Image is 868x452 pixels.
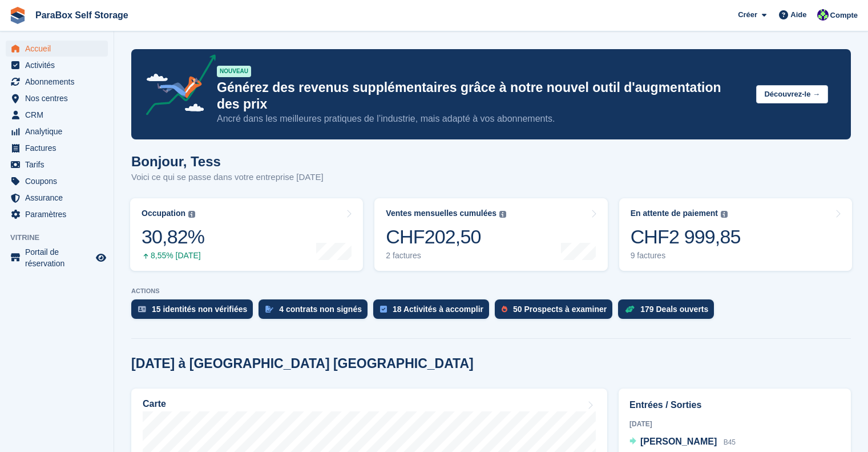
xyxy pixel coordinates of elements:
div: 18 Activités à accomplir [393,305,483,314]
a: menu [6,57,108,73]
p: Voici ce qui se passe dans votre entreprise [DATE] [131,171,324,184]
a: menu [6,140,108,156]
p: Générez des revenus supplémentaires grâce à notre nouvel outil d'augmentation des prix [217,79,747,113]
h1: Bonjour, Tess [131,154,324,169]
a: [PERSON_NAME] B45 [629,435,736,450]
div: 9 factures [631,251,741,261]
div: 4 contrats non signés [279,305,362,314]
div: NOUVEAU [217,66,251,77]
a: menu [6,190,108,206]
a: En attente de paiement CHF2 999,85 9 factures [619,198,852,271]
a: 50 Prospects à examiner [495,299,618,325]
img: task-75834270c22a3079a89374b754ae025e5fb1db73e45f91037f5363f120a921f8.svg [380,306,387,313]
a: Ventes mensuelles cumulées CHF202,50 2 factures [374,198,607,271]
a: menu [6,206,108,222]
div: 179 Deals ouverts [640,305,708,314]
a: Boutique d'aperçu [94,251,108,265]
span: Créer [738,9,757,21]
span: Tarifs [25,157,94,173]
h2: [DATE] à [GEOGRAPHIC_DATA] [GEOGRAPHIC_DATA] [131,356,474,371]
a: menu [6,107,108,123]
a: menu [6,157,108,173]
span: Compte [830,10,858,21]
div: 30,82% [142,225,204,249]
a: menu [6,41,108,57]
span: Coupons [25,173,94,189]
img: stora-icon-8386f47178a22dfd0bd8f6a31ec36ba5ce8667c1dd55bd0f319d3a0aa187defe.svg [9,7,26,24]
span: Abonnements [25,74,94,90]
span: CRM [25,107,94,123]
a: ParaBox Self Storage [31,6,133,25]
div: 2 factures [386,251,506,261]
div: CHF2 999,85 [631,225,741,249]
span: Aide [790,9,806,21]
a: Occupation 30,82% 8,55% [DATE] [130,198,363,271]
a: menu [6,74,108,90]
img: deal-1b604bf984904fb50ccaf53a9ad4b4a5d6e5aea283cecdc64d6e3604feb123c2.svg [625,305,635,313]
div: 8,55% [DATE] [142,251,204,261]
div: Ventes mensuelles cumulées [386,209,496,218]
span: [PERSON_NAME] [640,437,717,446]
span: Nos centres [25,90,94,106]
p: ACTIONS [131,287,851,295]
span: Assurance [25,190,94,206]
p: Ancré dans les meilleures pratiques de l’industrie, mais adapté à vos abonnements. [217,113,747,125]
h2: Entrées / Sorties [629,398,840,412]
a: menu [6,173,108,189]
span: Vitrine [10,232,114,243]
span: Paramètres [25,206,94,222]
div: Occupation [142,209,185,218]
div: CHF202,50 [386,225,506,249]
a: 179 Deals ouverts [618,299,720,325]
div: 50 Prospects à examiner [513,305,607,314]
a: 18 Activités à accomplir [373,299,495,325]
a: 4 contrats non signés [259,299,373,325]
div: [DATE] [629,419,840,429]
a: 15 identités non vérifiées [131,299,259,325]
img: icon-info-grey-7440780725fd019a000dd9b08b2336e03edf1995a4989e88bcd33f0948082b44.svg [188,211,195,218]
div: En attente de paiement [631,209,718,218]
h2: Carte [143,399,166,409]
a: menu [6,123,108,139]
img: Tess Bédat [817,9,829,21]
button: Découvrez-le → [756,85,828,104]
a: menu [6,90,108,106]
div: 15 identités non vérifiées [152,305,247,314]
img: icon-info-grey-7440780725fd019a000dd9b08b2336e03edf1995a4989e88bcd33f0948082b44.svg [499,211,506,218]
span: Portail de réservation [25,246,94,269]
span: Accueil [25,41,94,57]
img: prospect-51fa495bee0391a8d652442698ab0144808aea92771e9ea1ae160a38d050c398.svg [502,306,507,313]
img: icon-info-grey-7440780725fd019a000dd9b08b2336e03edf1995a4989e88bcd33f0948082b44.svg [721,211,728,218]
img: verify_identity-adf6edd0f0f0b5bbfe63781bf79b02c33cf7c696d77639b501bdc392416b5a36.svg [138,306,146,313]
a: menu [6,246,108,269]
span: B45 [724,438,736,446]
span: Analytique [25,123,94,139]
span: Activités [25,57,94,73]
img: price-adjustments-announcement-icon-8257ccfd72463d97f412b2fc003d46551f7dbcb40ab6d574587a9cd5c0d94... [136,54,216,119]
img: contract_signature_icon-13c848040528278c33f63329250d36e43548de30e8caae1d1a13099fd9432cc5.svg [265,306,273,313]
span: Factures [25,140,94,156]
